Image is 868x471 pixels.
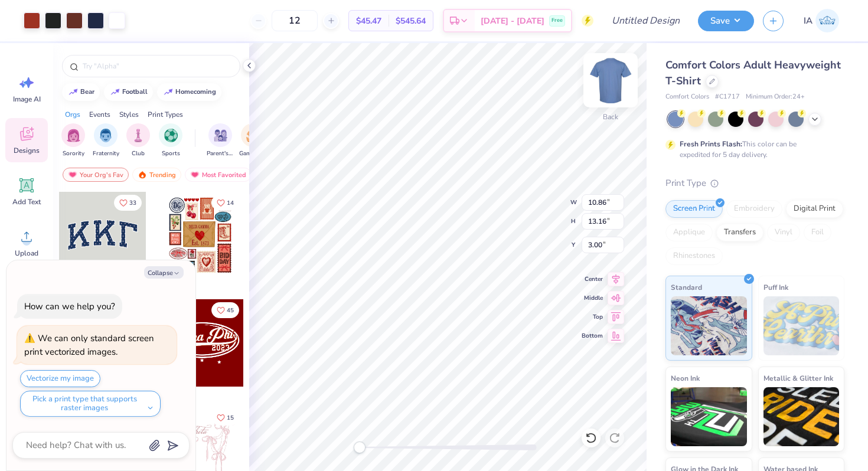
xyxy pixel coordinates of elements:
span: Sports [162,149,180,158]
img: most_fav.gif [190,171,200,179]
input: Untitled Design [602,9,689,32]
div: Back [603,112,618,122]
img: Puff Ink [763,296,840,355]
span: Minimum Order: 24 + [746,92,805,102]
button: Pick a print type that supports raster images [20,391,161,417]
span: Parent's Weekend [207,149,234,158]
img: Standard [671,296,747,355]
button: Vectorize my image [20,370,100,387]
button: football [104,83,153,101]
span: $545.64 [396,15,426,27]
img: Metallic & Glitter Ink [763,387,840,446]
span: Sorority [63,149,84,158]
div: Orgs [65,109,80,120]
button: Collapse [144,266,184,279]
span: Bottom [582,331,603,341]
span: Comfort Colors [665,92,709,102]
button: filter button [61,123,85,158]
div: Transfers [716,224,763,241]
img: Game Day Image [246,129,260,142]
img: Sports Image [164,129,178,142]
div: Your Org's Fav [63,168,129,182]
div: Screen Print [665,200,723,218]
img: most_fav.gif [68,171,77,179]
input: Try "Alpha" [81,60,233,72]
span: Designs [14,146,40,155]
span: Comfort Colors Adult Heavyweight T-Shirt [665,58,841,88]
button: filter button [93,123,119,158]
button: filter button [126,123,150,158]
div: Embroidery [726,200,782,218]
span: Center [582,274,603,284]
div: filter for Parent's Weekend [207,123,234,158]
img: Back [587,57,634,104]
span: Game Day [239,149,266,158]
img: Sorority Image [67,129,80,142]
span: Club [132,149,145,158]
div: football [122,89,148,95]
div: Digital Print [786,200,843,218]
div: bear [80,89,94,95]
span: Free [552,17,563,25]
div: Print Types [148,109,183,120]
span: 15 [227,415,234,421]
div: We can only standard screen print vectorized images. [24,332,154,358]
span: Add Text [12,197,41,207]
div: Trending [132,168,181,182]
span: Middle [582,293,603,303]
span: $45.47 [356,15,381,27]
span: Metallic & Glitter Ink [763,372,833,384]
img: Parent's Weekend Image [214,129,227,142]
div: filter for Fraternity [93,123,119,158]
div: Styles [119,109,139,120]
span: Fraternity [93,149,119,158]
span: Standard [671,281,702,293]
button: Like [211,410,239,426]
strong: Fresh Prints Flash: [680,139,742,149]
div: Foil [804,224,831,241]
img: trend_line.gif [68,89,78,96]
span: IA [804,14,812,28]
span: Neon Ink [671,372,700,384]
div: filter for Sorority [61,123,85,158]
span: Image AI [13,94,41,104]
div: filter for Club [126,123,150,158]
div: Accessibility label [354,441,366,453]
button: Like [211,195,239,211]
div: Applique [665,224,713,241]
img: Neon Ink [671,387,747,446]
button: Save [698,11,754,31]
div: Vinyl [767,224,800,241]
div: Events [89,109,110,120]
span: 45 [227,308,234,313]
button: filter button [159,123,182,158]
img: Isabella Atwood [815,9,839,32]
button: homecoming [157,83,221,101]
img: Fraternity Image [99,129,112,142]
img: trend_line.gif [110,89,120,96]
a: IA [798,9,844,32]
div: filter for Sports [159,123,182,158]
span: Top [582,312,603,322]
img: trending.gif [138,171,147,179]
span: [DATE] - [DATE] [481,15,544,27]
div: Print Type [665,176,844,190]
div: This color can be expedited for 5 day delivery. [680,139,825,160]
div: How can we help you? [24,300,115,312]
button: filter button [207,123,234,158]
button: Like [114,195,142,211]
input: – – [272,10,318,31]
span: 14 [227,200,234,206]
span: # C1717 [715,92,740,102]
div: Most Favorited [185,168,252,182]
div: homecoming [175,89,216,95]
div: Rhinestones [665,247,723,265]
span: Puff Ink [763,281,788,293]
img: Club Image [132,129,145,142]
span: Upload [15,248,38,258]
span: 33 [129,200,136,206]
button: Like [211,302,239,318]
button: filter button [239,123,266,158]
div: filter for Game Day [239,123,266,158]
button: bear [62,83,100,101]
